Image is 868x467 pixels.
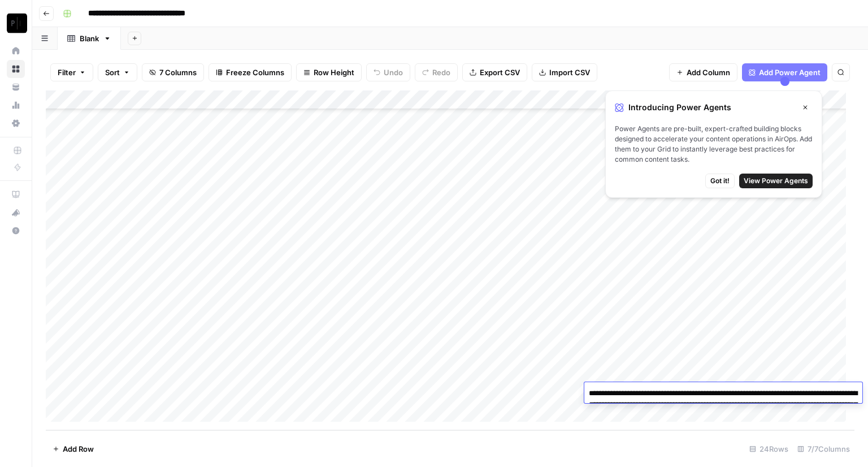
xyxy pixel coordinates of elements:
[58,27,121,50] a: Blank
[63,443,94,455] span: Add Row
[480,67,520,78] span: Export CSV
[7,222,25,240] button: Help + Support
[50,63,93,81] button: Filter
[744,176,808,186] span: View Power Agents
[432,67,450,78] span: Redo
[710,176,730,186] span: Got it!
[745,440,793,458] div: 24 Rows
[226,67,284,78] span: Freeze Columns
[7,114,25,132] a: Settings
[615,124,813,165] span: Power Agents are pre-built, expert-crafted building blocks designed to accelerate your content op...
[159,67,197,78] span: 7 Columns
[46,440,101,458] button: Add Row
[366,63,410,81] button: Undo
[759,67,821,78] span: Add Power Agent
[7,9,25,37] button: Workspace: Paragon Intel - Copyediting
[98,63,137,81] button: Sort
[58,67,76,78] span: Filter
[7,13,27,33] img: Paragon Intel - Copyediting Logo
[687,67,730,78] span: Add Column
[7,204,25,222] button: What's new?
[384,67,403,78] span: Undo
[314,67,354,78] span: Row Height
[793,440,854,458] div: 7/7 Columns
[7,60,25,78] a: Browse
[549,67,590,78] span: Import CSV
[142,63,204,81] button: 7 Columns
[462,63,527,81] button: Export CSV
[532,63,597,81] button: Import CSV
[705,174,735,188] button: Got it!
[7,96,25,114] a: Usage
[742,63,827,81] button: Add Power Agent
[415,63,458,81] button: Redo
[7,185,25,204] a: AirOps Academy
[615,100,813,115] div: Introducing Power Agents
[105,67,120,78] span: Sort
[739,174,813,188] button: View Power Agents
[296,63,362,81] button: Row Height
[209,63,292,81] button: Freeze Columns
[7,42,25,60] a: Home
[7,204,24,221] div: What's new?
[80,33,99,44] div: Blank
[669,63,737,81] button: Add Column
[7,78,25,96] a: Your Data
